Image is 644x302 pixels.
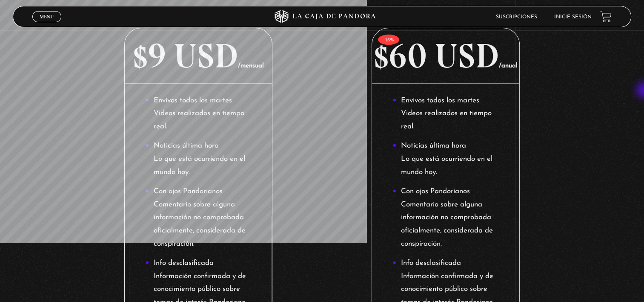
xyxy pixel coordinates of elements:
p: $60 USD [372,28,520,84]
li: Envivos todos los martes Videos realizados en tiempo real. [392,94,499,134]
span: /anual [499,63,518,69]
p: $9 USD [125,28,272,84]
span: Cerrar [37,21,57,27]
a: Inicie sesión [554,15,592,20]
a: View your shopping cart [600,11,612,23]
li: Noticias última hora Lo que está ocurriendo en el mundo hoy. [145,139,252,179]
a: Suscripciones [496,15,537,20]
li: Con ojos Pandorianos Comentario sobre alguna información no comprobada oficialmente, considerada ... [145,185,252,250]
li: Envivos todos los martes Videos realizados en tiempo real. [145,94,252,134]
span: /mensual [238,63,264,69]
li: Noticias última hora Lo que está ocurriendo en el mundo hoy. [392,139,499,179]
span: Menu [40,14,54,19]
li: Con ojos Pandorianos Comentario sobre alguna información no comprobada oficialmente, considerada ... [392,185,499,250]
